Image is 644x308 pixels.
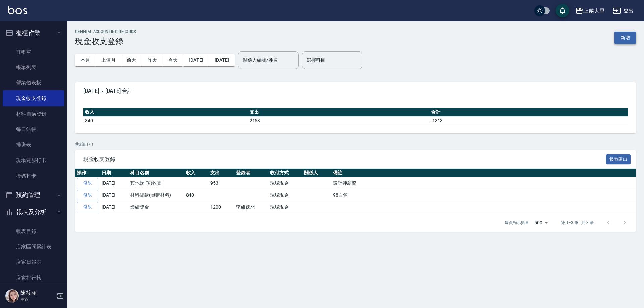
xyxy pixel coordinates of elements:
td: 業績獎金 [128,201,184,213]
td: 840 [184,189,209,201]
th: 備註 [331,169,636,177]
a: 修改 [77,190,98,200]
button: 預約管理 [3,186,64,204]
a: 掃碼打卡 [3,168,64,184]
button: 前天 [121,54,142,66]
td: [DATE] [100,177,128,189]
h5: 陳筱涵 [20,290,55,296]
a: 店家日報表 [3,254,64,270]
a: 每日結帳 [3,122,64,137]
p: 第 1–3 筆 共 3 筆 [561,220,594,226]
td: 1200 [209,201,234,213]
a: 店家排行榜 [3,270,64,286]
button: 報表匯出 [606,154,631,165]
td: 現場現金 [268,201,302,213]
td: -1313 [429,116,628,125]
button: 上個月 [96,54,121,66]
a: 新增 [614,34,636,41]
td: 材料貨款(員購材料) [128,189,184,201]
div: 上越大里 [583,7,605,15]
h2: GENERAL ACCOUNTING RECORDS [75,29,136,34]
td: 設計師薪資 [331,177,636,189]
td: 其他(雜項)收支 [128,177,184,189]
button: [DATE] [183,54,209,66]
td: 現場現金 [268,189,302,201]
td: 98自領 [331,189,636,201]
a: 報表目錄 [3,224,64,239]
img: Logo [8,6,27,14]
td: [DATE] [100,201,128,213]
th: 關係人 [302,169,331,177]
button: 上越大里 [573,4,607,18]
th: 日期 [100,169,128,177]
button: [DATE] [209,54,235,66]
a: 店家區間累計表 [3,239,64,254]
td: 李維儒/4 [234,201,268,213]
td: 現場現金 [268,177,302,189]
a: 材料自購登錄 [3,106,64,122]
th: 合計 [429,108,628,117]
td: 840 [83,116,248,125]
td: [DATE] [100,189,128,201]
th: 收付方式 [268,169,302,177]
a: 修改 [77,178,98,188]
h3: 現金收支登錄 [75,37,136,46]
p: 每頁顯示數量 [505,220,529,226]
button: 本月 [75,54,96,66]
button: 登出 [610,5,636,17]
button: 昨天 [142,54,163,66]
button: 櫃檯作業 [3,24,64,42]
a: 營業儀表板 [3,75,64,90]
a: 現場電腦打卡 [3,152,64,168]
span: [DATE] ~ [DATE] 合計 [83,88,628,95]
td: 2153 [248,116,429,125]
th: 科目名稱 [128,169,184,177]
a: 現金收支登錄 [3,90,64,106]
th: 支出 [248,108,429,117]
td: 953 [209,177,234,189]
a: 報表匯出 [606,156,631,162]
a: 帳單列表 [3,60,64,75]
th: 支出 [209,169,234,177]
img: Person [5,289,19,303]
p: 共 3 筆, 1 / 1 [75,141,636,147]
a: 修改 [77,202,98,212]
th: 收入 [184,169,209,177]
button: 報表及分析 [3,203,64,221]
button: save [556,4,569,17]
button: 今天 [163,54,183,66]
div: 500 [532,213,550,232]
span: 現金收支登錄 [83,156,606,163]
th: 收入 [83,108,248,117]
button: 新增 [614,32,636,44]
th: 操作 [75,169,100,177]
p: 主管 [20,296,55,302]
th: 登錄者 [234,169,268,177]
a: 排班表 [3,137,64,152]
a: 打帳單 [3,44,64,60]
